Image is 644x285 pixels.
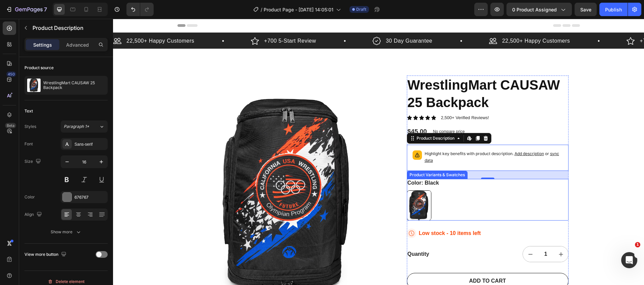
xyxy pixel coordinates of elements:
img: product feature img [27,79,41,92]
p: Product Description [33,24,105,32]
div: ADD TO CART [356,259,393,266]
span: Save [580,7,591,12]
button: Publish [599,3,628,16]
span: / [261,6,262,13]
button: Show more [24,226,108,238]
button: ADD TO CART [294,254,455,270]
span: Product Page - [DATE] 14:05:01 [264,6,333,13]
button: Paragraph 1* [61,121,108,133]
button: Save [575,3,597,16]
div: Text [24,108,33,114]
p: No compare price [320,111,352,115]
div: Undo/Redo [126,3,154,16]
div: Beta [5,123,16,128]
legend: Color: Black [294,160,327,169]
span: sync data [312,132,446,144]
div: Size [24,157,42,166]
div: Quantity [294,231,373,240]
p: Settings [33,41,52,48]
p: Advanced [66,41,89,48]
p: 2,500+ Verified Reviews! [328,96,376,102]
div: View more button [24,250,68,259]
div: Product Variants & Swatches [295,153,353,159]
span: Add description [401,132,431,137]
div: Publish [605,6,622,13]
div: Color [24,194,35,200]
p: WrestlingMart CAUSAW 25 Backpack [43,81,105,90]
div: $45.00 [294,108,315,118]
div: Show more [51,229,82,235]
span: Draft [356,6,366,12]
div: Font [24,141,33,147]
div: Product Description [302,116,343,123]
input: quantity [425,228,440,243]
p: 7 [44,5,47,13]
p: +700 5-Start Review [527,18,579,26]
h1: WrestlingMart CAUSAW 25 Backpack [294,57,455,93]
span: 0 product assigned [512,6,557,13]
button: decrement [410,228,425,243]
div: 676767 [74,194,106,200]
div: Align [24,210,43,219]
iframe: Design area [113,19,644,285]
p: Highlight key benefits with product description. [312,132,450,145]
iframe: Intercom live chat [621,252,637,268]
span: 1 [635,242,640,247]
div: Sans-serif [74,141,106,147]
div: Product source [24,65,54,71]
div: Styles [24,124,36,130]
button: 0 product assigned [506,3,572,16]
button: increment [440,228,456,243]
span: Paragraph 1* [64,124,89,130]
button: 7 [3,3,50,16]
span: or [312,132,446,144]
div: 450 [6,72,16,77]
p: Low stock - 10 items left [306,211,368,218]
